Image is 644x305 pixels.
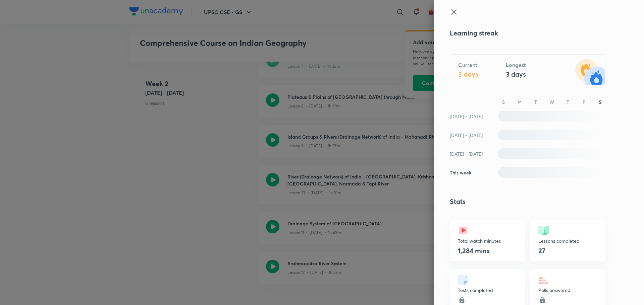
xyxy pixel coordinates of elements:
[498,98,509,105] p: S
[458,246,490,255] h4: 1,284 mins
[450,197,605,207] h4: Stats
[562,98,573,105] p: T
[458,287,517,294] p: Tests completed
[579,98,589,105] p: F
[506,61,526,69] h5: Longest
[514,98,525,105] p: M
[450,28,605,38] h4: Learning streak
[538,237,597,244] p: Lessons completed
[458,237,517,244] p: Total watch minutes
[575,56,605,85] img: streak
[450,150,483,157] h6: [DATE] - [DATE]
[450,169,471,176] h6: This week
[546,98,557,105] p: W
[450,132,483,139] h6: [DATE] - [DATE]
[506,70,526,78] h4: 3 days
[538,287,597,294] p: Polls answered
[458,61,478,69] h5: Current
[458,70,478,78] h4: 3 days
[450,113,483,120] h6: [DATE] - [DATE]
[595,98,605,105] h6: S
[538,246,545,255] h4: 27
[530,98,541,105] p: T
